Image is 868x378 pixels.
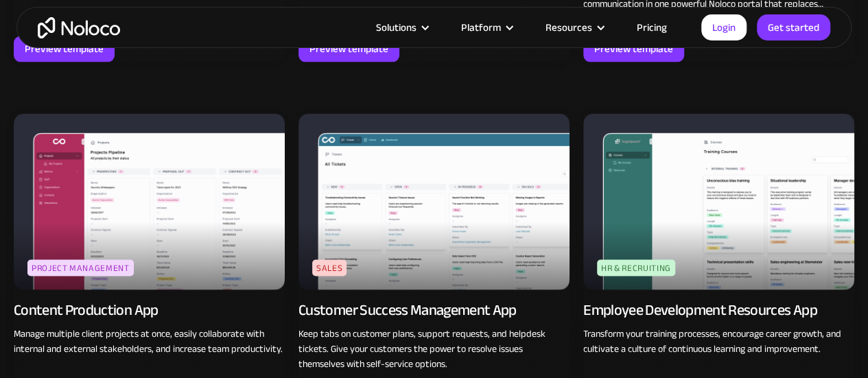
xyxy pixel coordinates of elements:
a: Login [701,14,747,40]
div: Project Management [27,259,134,276]
div: HR & Recruiting [597,259,675,276]
div: Solutions [376,19,417,36]
a: home [38,17,120,38]
div: Preview template [309,40,388,58]
a: Get started [757,14,830,40]
div: Sales [312,259,347,276]
div: Employee Development Resources App [583,300,817,319]
p: Keep tabs on customer plans, support requests, and helpdesk tickets. Give your customers the powe... [298,326,570,371]
div: Resources [528,19,620,36]
div: Preview template [594,40,673,58]
p: Transform your training processes, encourage career growth, and cultivate a culture of continuous... [583,326,854,356]
div: Platform [444,19,528,36]
div: Solutions [359,19,444,36]
div: Preview template [25,40,104,58]
div: Resources [546,19,592,36]
div: Platform [461,19,501,36]
p: Manage multiple client projects at once, easily collaborate with internal and external stakeholde... [14,326,285,356]
div: Customer Success Management App [298,300,517,319]
a: Pricing [620,19,684,36]
div: Content Production App [14,300,158,319]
